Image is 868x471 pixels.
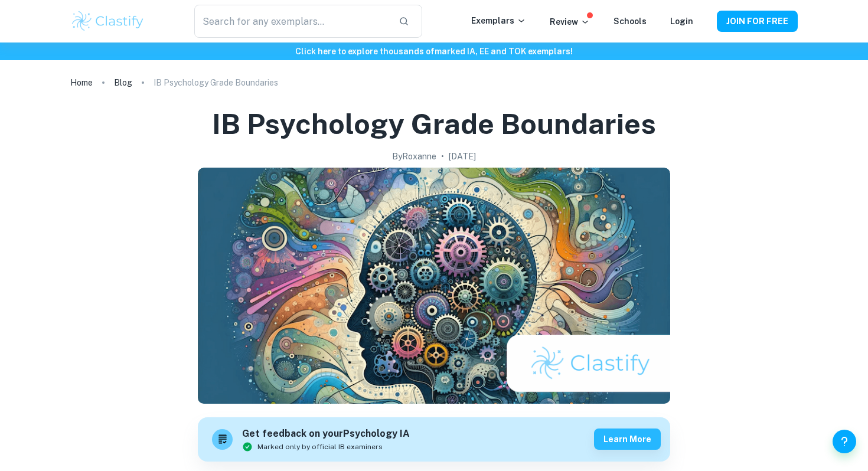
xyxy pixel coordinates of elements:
[594,429,661,450] button: Learn more
[114,74,132,91] a: Blog
[257,441,383,452] span: Marked only by official IB examiners
[212,105,656,143] h1: IB Psychology Grade Boundaries
[670,17,693,26] a: Login
[717,11,798,32] button: JOIN FOR FREE
[194,5,389,38] input: Search for any exemplars...
[550,15,590,28] p: Review
[70,74,93,91] a: Home
[441,150,444,163] p: •
[2,45,866,58] h6: Click here to explore thousands of marked IA, EE and TOK exemplars !
[198,417,670,462] a: Get feedback on yourPsychology IAMarked only by official IB examinersLearn more
[198,168,670,404] img: IB Psychology Grade Boundaries cover image
[70,9,145,33] img: Clastify logo
[154,76,278,89] p: IB Psychology Grade Boundaries
[449,150,476,163] h2: [DATE]
[833,430,856,453] button: Help and Feedback
[471,14,526,27] p: Exemplars
[614,17,647,26] a: Schools
[392,150,436,163] h2: By Roxanne
[242,427,410,441] h6: Get feedback on your Psychology IA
